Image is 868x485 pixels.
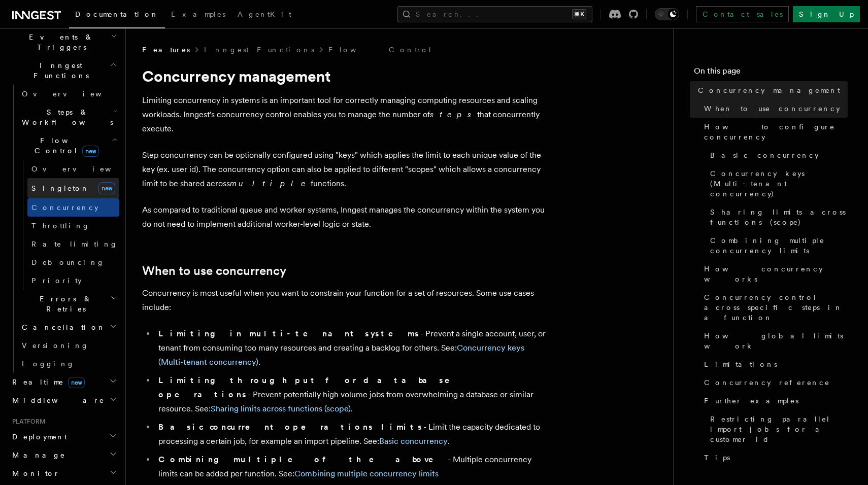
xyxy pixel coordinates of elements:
[31,165,136,173] span: Overview
[18,135,112,156] span: Flow Control
[696,6,789,22] a: Contact sales
[18,103,119,131] button: Steps & Workflows
[27,235,119,253] a: Rate limiting
[18,160,119,290] div: Flow Controlnew
[710,414,848,444] span: Restricting parallel import jobs for a customer id
[700,327,848,355] a: How global limits work
[8,377,85,387] span: Realtime
[98,182,115,194] span: new
[8,85,119,373] div: Inngest Functions
[8,373,119,391] button: Realtimenew
[8,446,119,464] button: Manage
[294,469,439,478] a: Combining multiple concurrency limits
[31,222,90,230] span: Throttling
[704,453,730,463] span: Tips
[155,420,548,448] li: - Limit the capacity dedicated to processing a certain job, for example an import pipeline. See: .
[27,217,119,235] a: Throttling
[8,428,119,446] button: Deployment
[158,375,464,399] strong: Limiting throughput for database operations
[155,453,548,481] li: - Multiple concurrency limits can be added per function. See:
[27,178,119,198] a: Singletonnew
[31,258,105,266] span: Debouncing
[694,65,848,81] h4: On this page
[158,422,423,432] strong: Basic concurrent operations limits
[8,468,60,478] span: Monitor
[18,290,119,318] button: Errors & Retries
[18,131,119,160] button: Flow Controlnew
[700,260,848,288] a: How concurrency works
[82,146,99,157] span: new
[27,160,119,178] a: Overview
[142,67,548,85] h1: Concurrency management
[75,10,159,18] span: Documentation
[704,264,848,284] span: How concurrency works
[704,396,798,406] span: Further examples
[700,288,848,327] a: Concurrency control across specific steps in a function
[704,292,848,323] span: Concurrency control across specific steps in a function
[655,8,679,20] button: Toggle dark mode
[706,203,848,231] a: Sharing limits across functions (scope)
[158,455,448,464] strong: Combining multiple of the above
[22,90,126,98] span: Overview
[700,355,848,373] a: Limitations
[22,360,75,368] span: Logging
[18,85,119,103] a: Overview
[710,207,848,227] span: Sharing limits across functions (scope)
[18,355,119,373] a: Logging
[8,60,110,81] span: Inngest Functions
[8,418,46,426] span: Platform
[704,359,777,369] span: Limitations
[155,373,548,416] li: - Prevent potentially high volume jobs from overwhelming a database or similar resource. See: .
[231,3,297,27] a: AgentKit
[700,99,848,118] a: When to use concurrency
[22,341,89,350] span: Versioning
[18,107,113,127] span: Steps & Workflows
[31,240,118,248] span: Rate limiting
[328,45,432,55] a: Flow Control
[397,6,592,22] button: Search...⌘K
[31,184,89,192] span: Singleton
[700,373,848,392] a: Concurrency reference
[8,450,65,460] span: Manage
[706,410,848,448] a: Restricting parallel import jobs for a customer id
[8,28,119,56] button: Events & Triggers
[710,168,848,199] span: Concurrency keys (Multi-tenant concurrency)
[8,56,119,85] button: Inngest Functions
[27,253,119,271] a: Debouncing
[211,404,351,413] a: Sharing limits across functions (scope)
[69,3,165,28] a: Documentation
[230,179,311,188] em: multiple
[430,110,477,119] em: steps
[710,235,848,256] span: Combining multiple concurrency limits
[379,436,448,446] a: Basic concurrency
[694,81,848,99] a: Concurrency management
[572,9,586,19] kbd: ⌘K
[8,432,67,442] span: Deployment
[704,122,848,142] span: How to configure concurrency
[8,32,111,52] span: Events & Triggers
[700,118,848,146] a: How to configure concurrency
[700,392,848,410] a: Further examples
[142,45,190,55] span: Features
[27,198,119,217] a: Concurrency
[142,286,548,315] p: Concurrency is most useful when you want to constrain your function for a set of resources. Some ...
[706,146,848,164] a: Basic concurrency
[18,322,106,332] span: Cancellation
[698,85,840,95] span: Concurrency management
[704,103,840,114] span: When to use concurrency
[204,45,314,55] a: Inngest Functions
[704,331,848,351] span: How global limits work
[8,391,119,409] button: Middleware
[142,148,548,191] p: Step concurrency can be optionally configured using "keys" which applies the limit to each unique...
[18,318,119,336] button: Cancellation
[18,336,119,355] a: Versioning
[704,377,830,388] span: Concurrency reference
[165,3,231,27] a: Examples
[31,203,98,212] span: Concurrency
[142,93,548,136] p: Limiting concurrency in systems is an important tool for correctly managing computing resources a...
[8,464,119,482] button: Monitor
[68,377,85,388] span: new
[27,271,119,290] a: Priority
[8,395,105,405] span: Middleware
[142,203,548,231] p: As compared to traditional queue and worker systems, Inngest manages the concurrency within the s...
